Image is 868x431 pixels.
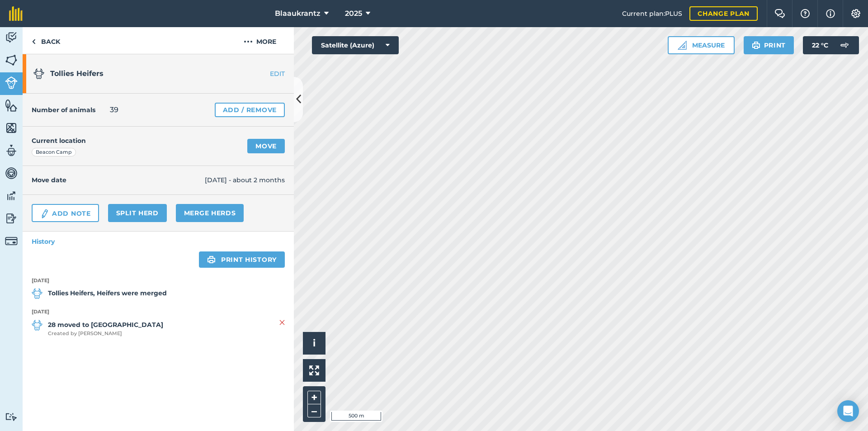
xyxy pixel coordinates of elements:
[32,105,95,115] h4: Number of animals
[32,136,86,146] h4: Current location
[826,8,835,19] img: svg+xml;base64,PHN2ZyB4bWxucz0iaHR0cDovL3d3dy53My5vcmcvMjAwMC9zdmciIHdpZHRoPSIxNyIgaGVpZ2h0PSIxNy...
[5,235,18,247] img: svg+xml;base64,PD94bWwgdmVyc2lvbj0iMS4wIiBlbmNvZGluZz0idXRmLTgiPz4KPCEtLSBHZW5lcmF0b3I6IEFkb2JlIE...
[48,288,167,298] strong: Tollies Heifers, Heifers were merged
[9,6,23,21] img: fieldmargin Logo
[5,212,18,225] img: svg+xml;base64,PD94bWwgdmVyc2lvbj0iMS4wIiBlbmNvZGluZz0idXRmLTgiPz4KPCEtLSBHZW5lcmF0b3I6IEFkb2JlIE...
[303,332,325,355] button: i
[32,175,205,185] h4: Move date
[774,9,785,18] img: Two speech bubbles overlapping with the left bubble in the forefront
[5,31,18,44] img: svg+xml;base64,PD94bWwgdmVyc2lvbj0iMS4wIiBlbmNvZGluZz0idXRmLTgiPz4KPCEtLSBHZW5lcmF0b3I6IEFkb2JlIE...
[279,317,285,328] img: svg+xml;base64,PHN2ZyB4bWxucz0iaHR0cDovL3d3dy53My5vcmcvMjAwMC9zdmciIHdpZHRoPSIyMiIgaGVpZ2h0PSIzMC...
[5,99,18,112] img: svg+xml;base64,PHN2ZyB4bWxucz0iaHR0cDovL3d3dy53My5vcmcvMjAwMC9zdmciIHdpZHRoPSI1NiIgaGVpZ2h0PSI2MC...
[5,166,18,180] img: svg+xml;base64,PD94bWwgdmVyc2lvbj0iMS4wIiBlbmNvZGluZz0idXRmLTgiPz4KPCEtLSBHZW5lcmF0b3I6IEFkb2JlIE...
[5,121,18,135] img: svg+xml;base64,PHN2ZyB4bWxucz0iaHR0cDovL3d3dy53My5vcmcvMjAwMC9zdmciIHdpZHRoPSI1NiIgaGVpZ2h0PSI2MC...
[622,9,682,19] span: Current plan : PLUS
[244,36,253,47] img: svg+xml;base64,PHN2ZyB4bWxucz0iaHR0cDovL3d3dy53My5vcmcvMjAwMC9zdmciIHdpZHRoPSIyMCIgaGVpZ2h0PSIyNC...
[307,404,321,417] button: –
[176,204,244,222] a: Merge Herds
[237,69,294,78] a: EDIT
[199,251,285,268] a: Print history
[48,330,163,338] span: Created by [PERSON_NAME]
[812,36,828,54] span: 22 ° C
[23,27,69,54] a: Back
[803,36,859,54] button: 22 °C
[32,308,285,316] strong: [DATE]
[32,288,42,299] img: svg+xml;base64,PD94bWwgdmVyc2lvbj0iMS4wIiBlbmNvZGluZz0idXRmLTgiPz4KPCEtLSBHZW5lcmF0b3I6IEFkb2JlIE...
[32,148,76,157] div: Beacon Camp
[5,53,18,67] img: svg+xml;base64,PHN2ZyB4bWxucz0iaHR0cDovL3d3dy53My5vcmcvMjAwMC9zdmciIHdpZHRoPSI1NiIgaGVpZ2h0PSI2MC...
[226,27,294,54] button: More
[307,391,321,404] button: +
[23,232,294,251] a: History
[32,320,42,331] img: svg+xml;base64,PD94bWwgdmVyc2lvbj0iMS4wIiBlbmNvZGluZz0idXRmLTgiPz4KPCEtLSBHZW5lcmF0b3I6IEFkb2JlIE...
[50,69,104,78] span: Tollies Heifers
[689,6,758,21] a: Change plan
[313,337,316,349] span: i
[32,204,99,222] a: Add Note
[752,40,760,51] img: svg+xml;base64,PHN2ZyB4bWxucz0iaHR0cDovL3d3dy53My5vcmcvMjAwMC9zdmciIHdpZHRoPSIxOSIgaGVpZ2h0PSIyNC...
[110,104,118,115] span: 39
[5,144,18,157] img: svg+xml;base64,PD94bWwgdmVyc2lvbj0iMS4wIiBlbmNvZGluZz0idXRmLTgiPz4KPCEtLSBHZW5lcmF0b3I6IEFkb2JlIE...
[678,41,687,50] img: Ruler icon
[5,412,18,421] img: svg+xml;base64,PD94bWwgdmVyc2lvbj0iMS4wIiBlbmNvZGluZz0idXRmLTgiPz4KPCEtLSBHZW5lcmF0b3I6IEFkb2JlIE...
[312,36,399,54] button: Satellite (Azure)
[48,320,163,330] strong: 28 moved to [GEOGRAPHIC_DATA]
[837,400,859,422] div: Open Intercom Messenger
[850,9,861,18] img: A cog icon
[32,36,36,47] img: svg+xml;base64,PHN2ZyB4bWxucz0iaHR0cDovL3d3dy53My5vcmcvMjAwMC9zdmciIHdpZHRoPSI5IiBoZWlnaHQ9IjI0Ii...
[40,208,50,219] img: svg+xml;base64,PD94bWwgdmVyc2lvbj0iMS4wIiBlbmNvZGluZz0idXRmLTgiPz4KPCEtLSBHZW5lcmF0b3I6IEFkb2JlIE...
[309,365,319,375] img: Four arrows, one pointing top left, one top right, one bottom right and the last bottom left
[835,36,854,54] img: svg+xml;base64,PD94bWwgdmVyc2lvbj0iMS4wIiBlbmNvZGluZz0idXRmLTgiPz4KPCEtLSBHZW5lcmF0b3I6IEFkb2JlIE...
[800,9,811,18] img: A question mark icon
[5,189,18,203] img: svg+xml;base64,PD94bWwgdmVyc2lvbj0iMS4wIiBlbmNvZGluZz0idXRmLTgiPz4KPCEtLSBHZW5lcmF0b3I6IEFkb2JlIE...
[5,76,18,89] img: svg+xml;base64,PD94bWwgdmVyc2lvbj0iMS4wIiBlbmNvZGluZz0idXRmLTgiPz4KPCEtLSBHZW5lcmF0b3I6IEFkb2JlIE...
[32,277,285,285] strong: [DATE]
[345,8,362,19] span: 2025
[205,175,285,185] span: [DATE] - about 2 months
[247,139,285,153] a: Move
[108,204,167,222] a: Split herd
[33,68,44,79] img: svg+xml;base64,PD94bWwgdmVyc2lvbj0iMS4wIiBlbmNvZGluZz0idXRmLTgiPz4KPCEtLSBHZW5lcmF0b3I6IEFkb2JlIE...
[275,8,321,19] span: Blaaukrantz
[744,36,794,54] button: Print
[668,36,735,54] button: Measure
[207,254,216,265] img: svg+xml;base64,PHN2ZyB4bWxucz0iaHR0cDovL3d3dy53My5vcmcvMjAwMC9zdmciIHdpZHRoPSIxOSIgaGVpZ2h0PSIyNC...
[215,103,285,117] a: Add / Remove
